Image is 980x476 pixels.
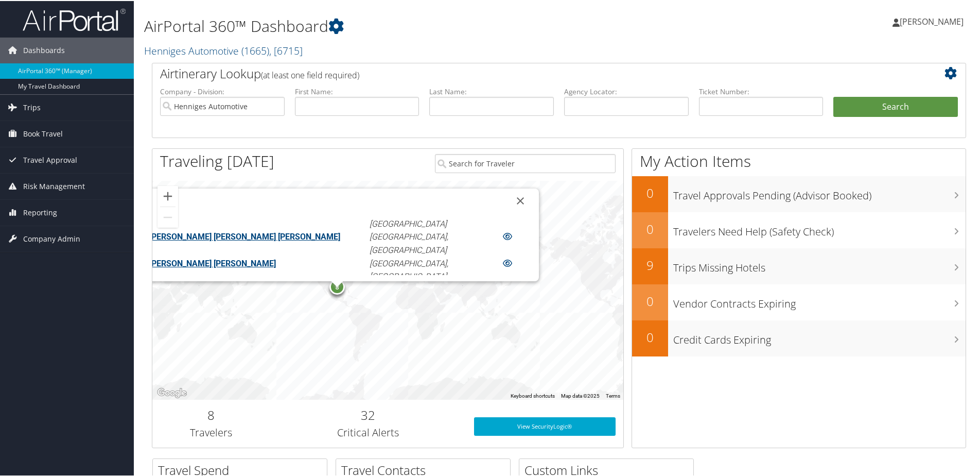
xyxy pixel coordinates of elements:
h3: Critical Alerts [278,424,459,439]
span: Risk Management [23,173,85,198]
a: 0Vendor Contracts Expiring [632,283,966,319]
label: Agency Locator: [564,86,689,96]
a: Terms (opens in new tab) [606,392,620,398]
h3: Credit Cards Expiring [673,327,966,346]
img: Google [155,385,189,399]
h3: Travelers [160,424,262,439]
h3: Travelers Need Help (Safety Check) [673,218,966,238]
h1: My Action Items [632,149,966,171]
button: Zoom out [157,206,178,227]
span: Trips [23,94,41,120]
em: [GEOGRAPHIC_DATA], [GEOGRAPHIC_DATA] [370,205,449,228]
span: , [ 6715 ] [269,43,303,57]
a: 0Travel Approvals Pending (Advisor Booked) [632,175,966,211]
h1: Traveling [DATE] [160,149,274,171]
h2: 0 [632,292,668,309]
h3: Trips Missing Hotels [673,254,966,274]
h1: AirPortal 360™ Dashboard [144,14,697,36]
button: Search [833,96,958,116]
span: Travel Approval [23,146,77,172]
input: Search for Traveler [435,153,616,172]
span: (at least one field required) [261,69,359,80]
h2: 0 [632,219,668,237]
h2: 9 [632,256,668,273]
a: [PERSON_NAME] [PERSON_NAME] [PERSON_NAME] [149,231,340,241]
h2: Airtinerary Lookup [160,64,890,81]
img: airportal-logo.png [23,7,126,31]
h2: 8 [160,405,262,423]
span: Book Travel [23,120,63,146]
label: Last Name: [429,86,554,96]
a: 0Travelers Need Help (Safety Check) [632,211,966,247]
a: [PERSON_NAME] [PERSON_NAME] [149,257,276,267]
a: View SecurityLogic® [474,416,616,435]
span: Company Admin [23,225,80,251]
label: Ticket Number: [699,86,824,96]
a: 9Trips Missing Hotels [632,247,966,283]
span: Reporting [23,199,57,225]
h2: 32 [278,405,459,423]
label: First Name: [295,86,419,96]
span: Dashboards [23,37,65,62]
h2: 0 [632,183,668,201]
span: Map data ©2025 [561,392,600,398]
button: Keyboard shortcuts [511,392,555,399]
span: ( 1665 ) [241,43,269,57]
a: [PERSON_NAME] [892,5,974,36]
a: Henniges Automotive [144,43,303,57]
button: Close [508,188,533,212]
label: Company - Division: [160,86,285,96]
div: 8 [329,278,345,294]
h2: 0 [632,328,668,345]
em: [GEOGRAPHIC_DATA], [GEOGRAPHIC_DATA] [370,231,449,254]
h3: Vendor Contracts Expiring [673,291,966,310]
button: Zoom in [157,185,178,206]
a: Open this area in Google Maps (opens a new window) [155,385,189,399]
h3: Travel Approvals Pending (Advisor Booked) [673,182,966,202]
em: [GEOGRAPHIC_DATA], [GEOGRAPHIC_DATA] [370,257,449,280]
span: [PERSON_NAME] [900,15,964,26]
a: 0Credit Cards Expiring [632,319,966,355]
